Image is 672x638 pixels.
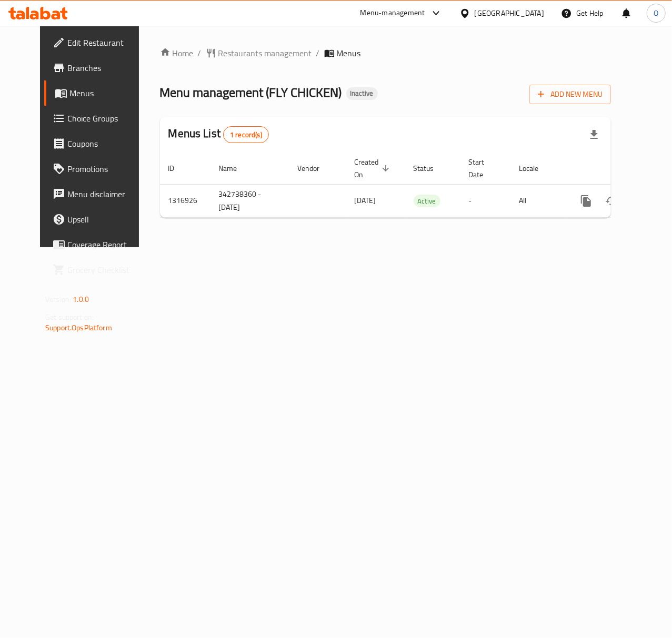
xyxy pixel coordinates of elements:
a: Support.OpsPlatform [45,321,112,335]
a: Choice Groups [44,106,152,131]
a: Upsell [44,207,152,232]
div: [GEOGRAPHIC_DATA] [475,7,544,19]
h2: Menus List [168,126,269,143]
a: Coverage Report [44,232,152,257]
td: - [460,184,511,217]
span: Status [414,162,448,175]
span: Version: [45,292,71,306]
span: Inactive [346,89,378,98]
li: / [198,47,202,59]
button: Change Status [599,188,624,214]
span: Vendor [298,162,334,175]
span: Upsell [67,213,144,226]
td: 1316926 [160,184,210,217]
span: 1.0.0 [73,292,89,306]
button: Add New Menu [529,85,611,104]
a: Grocery Checklist [44,257,152,282]
li: / [316,47,320,59]
a: Menu disclaimer [44,181,152,207]
span: Created On [355,156,393,181]
td: All [511,184,565,217]
span: Promotions [67,163,144,175]
div: Inactive [346,87,378,100]
a: Edit Restaurant [44,30,152,55]
span: [DATE] [355,194,376,207]
a: Branches [44,55,152,80]
div: Export file [581,122,607,147]
span: Menu disclaimer [67,188,144,200]
span: Coverage Report [67,238,144,251]
span: Grocery Checklist [67,264,144,276]
div: Total records count [223,126,269,143]
span: Edit Restaurant [67,36,144,49]
span: Add New Menu [538,88,603,101]
span: Coupons [67,137,144,150]
button: more [574,188,599,214]
span: Get support on: [45,310,94,324]
nav: breadcrumb [160,47,611,59]
span: Branches [67,62,144,74]
span: Restaurants management [218,47,312,59]
span: ID [168,162,188,175]
span: Menus [337,47,361,59]
span: Locale [519,162,553,175]
a: Coupons [44,131,152,156]
span: Menu management ( FLY CHICKEN ) [160,80,342,104]
td: 342738360 - [DATE] [210,184,289,217]
div: Menu-management [360,7,425,19]
a: Promotions [44,156,152,181]
span: Choice Groups [67,112,144,125]
span: Active [414,195,440,207]
span: Menus [69,87,144,99]
span: 1 record(s) [224,130,268,140]
a: Home [160,47,194,59]
a: Menus [44,80,152,106]
span: O [654,7,658,19]
span: Start Date [469,156,498,181]
span: Name [219,162,251,175]
a: Restaurants management [206,47,312,59]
